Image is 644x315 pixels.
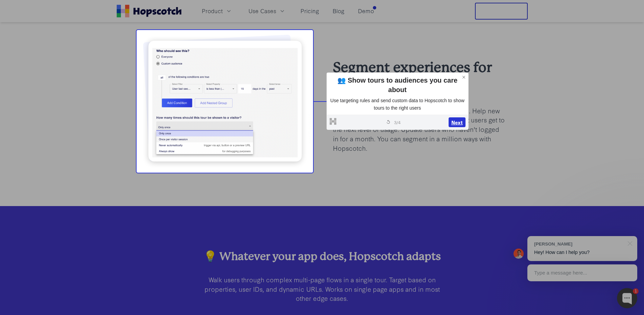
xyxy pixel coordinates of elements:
img: targeting customers with hopscotch onboarding flows [138,32,311,171]
div: 1 [633,288,639,294]
button: Free Trial [475,3,528,20]
div: [PERSON_NAME] [534,241,624,247]
img: Mark Spera [514,249,524,259]
button: Use Cases [244,5,290,17]
button: Product [198,5,236,17]
h3: 💡 Whatever your app does, Hopscotch adapts [203,249,441,264]
a: Pricing [298,5,322,17]
span: Product [202,7,223,15]
a: Demo [355,5,377,17]
span: 3 / 4 [394,119,401,125]
div: Type a message here... [527,264,637,281]
p: Walk users through complex multi-page flows in a single tour. Target based on properties, user ID... [203,275,441,303]
a: Home [117,5,182,18]
div: 👥 Show tours to audiences you care about [330,76,466,94]
a: Blog [330,5,347,17]
span: Use Cases [248,7,276,15]
h2: Segment experiences for users [333,58,506,95]
p: Hey! How can I help you? [534,249,630,256]
button: Next [449,117,466,127]
p: Use targeting rules and send custom data to Hopscotch to show tours to the right users [330,97,466,112]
